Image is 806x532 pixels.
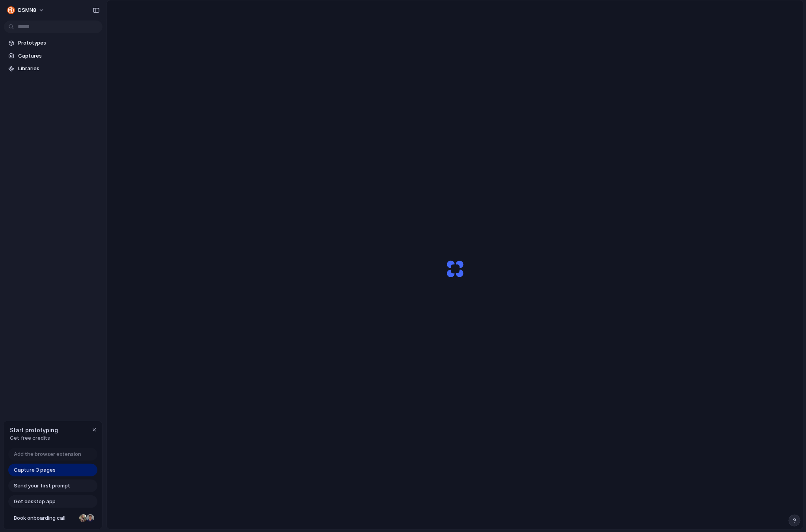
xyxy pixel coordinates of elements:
span: Add the browser extension [14,450,81,458]
span: Book onboarding call [14,514,76,522]
span: Send your first prompt [14,482,70,490]
span: DSMN8 [18,6,36,14]
a: Book onboarding call [8,512,97,525]
span: Captures [18,52,99,60]
a: Libraries [4,63,103,75]
a: Get desktop app [8,495,97,508]
div: Christian Iacullo [86,513,95,523]
button: DSMN8 [4,4,49,17]
a: Captures [4,50,103,62]
div: Nicole Kubica [78,513,88,523]
span: Get free credits [10,434,58,442]
span: Prototypes [18,39,99,47]
a: Prototypes [4,37,103,49]
span: Capture 3 pages [14,466,56,474]
span: Start prototyping [10,426,58,434]
span: Libraries [18,65,99,73]
span: Get desktop app [14,498,56,506]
